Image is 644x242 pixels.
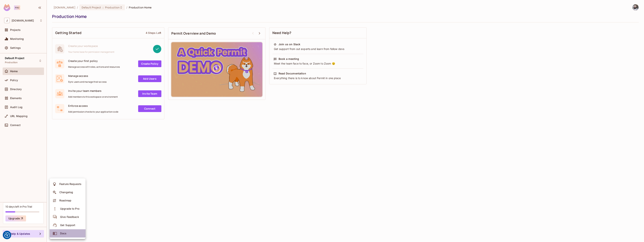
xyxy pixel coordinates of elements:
div: Roadmap [59,199,71,202]
div: Feature Requests [59,182,81,186]
img: Revisit consent button [4,232,10,238]
div: Changelog [59,190,73,194]
div: Give Feedback [60,215,79,219]
div: Get Support [60,223,75,227]
button: Consent Preferences [4,232,10,238]
div: Docs [60,232,67,235]
div: Upgrade to Pro [60,207,79,211]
